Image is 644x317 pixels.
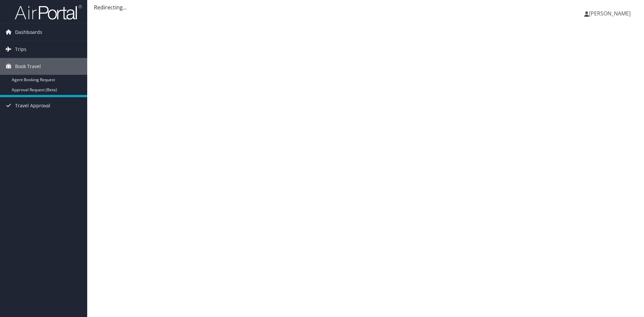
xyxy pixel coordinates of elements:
[94,3,637,11] div: Redirecting...
[15,24,42,41] span: Dashboards
[584,3,637,23] a: [PERSON_NAME]
[589,10,631,17] span: [PERSON_NAME]
[15,58,41,75] span: Book Travel
[15,4,82,20] img: airportal-logo.png
[15,97,50,114] span: Travel Approval
[15,41,26,58] span: Trips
